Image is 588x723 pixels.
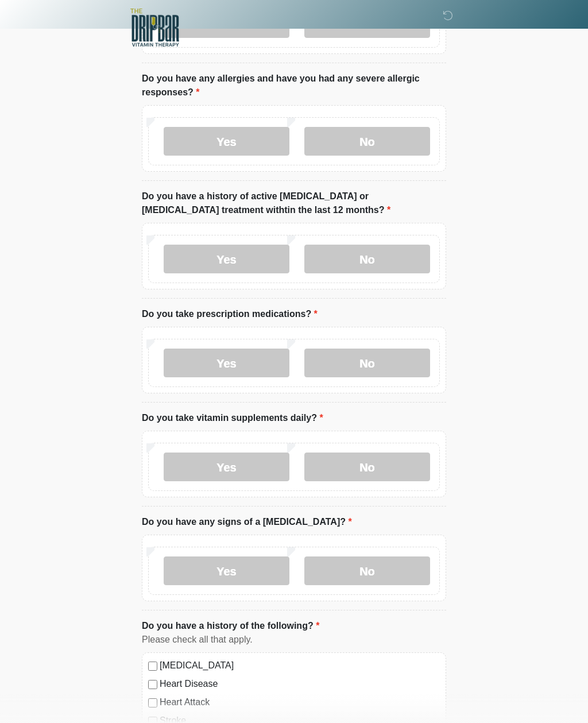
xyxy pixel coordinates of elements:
[148,698,157,707] input: Heart Attack
[142,411,323,425] label: Do you take vitamin supplements daily?
[142,190,446,217] label: Do you have a history of active [MEDICAL_DATA] or [MEDICAL_DATA] treatment withtin the last 12 mo...
[142,72,446,99] label: Do you have any allergies and have you had any severe allergic responses?
[304,127,430,156] label: No
[160,677,440,691] label: Heart Disease
[164,349,289,377] label: Yes
[304,453,430,481] label: No
[304,349,430,377] label: No
[160,695,440,709] label: Heart Attack
[148,680,157,689] input: Heart Disease
[142,633,446,647] div: Please check all that apply.
[142,515,352,529] label: Do you have any signs of a [MEDICAL_DATA]?
[130,9,179,47] img: The DRIPBaR - Alamo Ranch SATX Logo
[142,619,319,633] label: Do you have a history of the following?
[304,556,430,585] label: No
[160,659,440,672] label: [MEDICAL_DATA]
[164,556,289,585] label: Yes
[142,307,318,321] label: Do you take prescription medications?
[164,127,289,156] label: Yes
[164,453,289,481] label: Yes
[304,245,430,273] label: No
[164,245,289,273] label: Yes
[148,662,157,671] input: [MEDICAL_DATA]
